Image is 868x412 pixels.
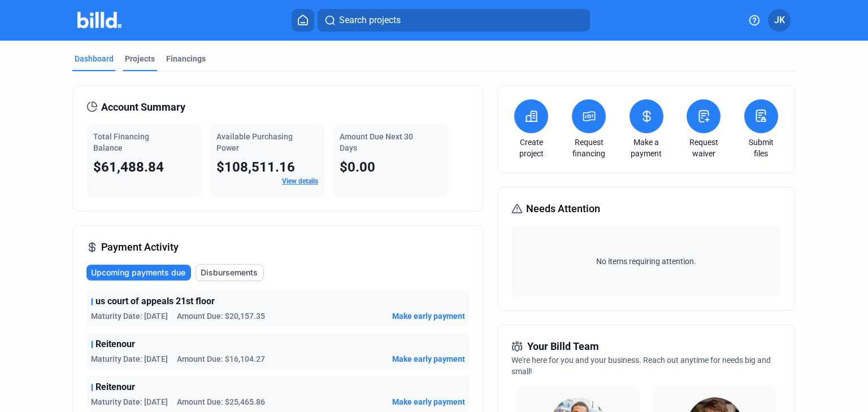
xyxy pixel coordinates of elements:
span: $0.00 [340,159,375,175]
a: Make a payment [627,137,666,159]
div: Dashboard [75,53,114,64]
span: Search projects [339,14,401,27]
span: $61,488.84 [93,159,164,175]
span: Reitenour [96,338,135,351]
span: Maturity Date: [DATE] [91,396,168,407]
span: Maturity Date: [DATE] [91,353,168,365]
span: Account Summary [101,99,185,115]
span: Total Financing Balance [93,132,149,152]
a: Request waiver [684,137,723,159]
span: Amount Due: $25,465.86 [177,396,265,407]
span: Amount Due: $20,157.35 [177,310,265,322]
span: Amount Due Next 30 Days [340,132,413,152]
a: View details [282,177,318,185]
a: Submit files [741,137,781,159]
div: Financings [166,53,206,64]
a: Create project [511,137,551,159]
span: Your Billd Team [527,339,599,354]
span: Make early payment [392,396,465,407]
span: Maturity Date: [DATE] [91,310,168,322]
span: Make early payment [392,353,465,365]
span: Available Purchasing Power [216,132,293,152]
span: Payment Activity [101,239,179,255]
span: Reitenour [96,380,135,394]
a: Request financing [569,137,609,159]
img: Billd Company Logo [77,12,122,28]
span: Disbursements [201,267,258,278]
span: We're here for you and your business. Reach out anytime for needs big and small! [511,356,771,376]
span: Needs Attention [526,201,600,217]
span: $108,511.16 [216,159,295,175]
span: us court of appeals 21st floor [96,295,215,308]
span: Make early payment [392,310,465,322]
span: JK [774,14,785,27]
span: Amount Due: $16,104.27 [177,353,265,365]
div: Projects [125,53,155,64]
span: Upcoming payments due [91,267,185,278]
span: No items requiring attention. [516,256,776,267]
